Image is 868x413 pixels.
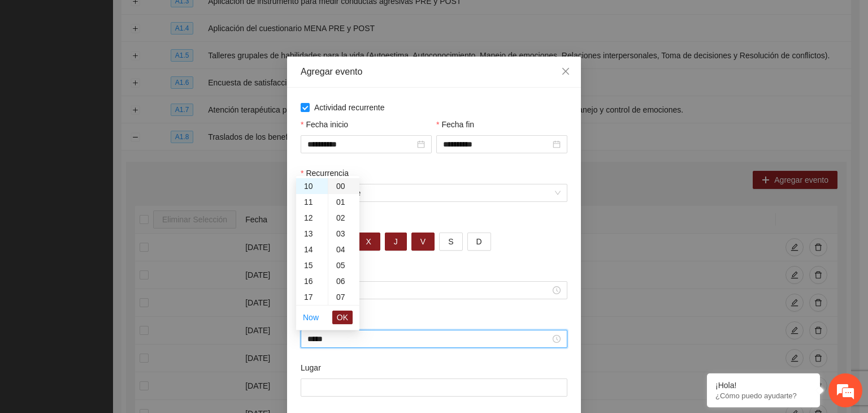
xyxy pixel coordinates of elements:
input: Hora de inicio [307,284,550,296]
span: S [448,235,453,248]
span: Actividad recurrente [310,101,389,114]
div: 11 [296,194,328,210]
label: Lugar [301,362,321,374]
button: X [357,233,380,251]
div: 10 [296,178,328,194]
span: close [561,67,570,76]
a: Now [303,313,319,322]
label: Fecha inicio [301,118,348,131]
span: X [366,235,371,248]
label: Fecha fin [436,118,474,131]
span: Semanalmente [307,184,561,201]
button: OK [332,311,353,324]
div: 00 [328,178,359,194]
div: 02 [328,210,359,226]
div: 14 [296,242,328,257]
span: Estamos en línea. [66,139,156,253]
button: S [439,233,462,251]
div: 03 [328,226,359,242]
input: Lugar [301,378,567,397]
button: D [467,233,491,251]
div: 16 [296,273,328,289]
div: 17 [296,289,328,305]
button: J [385,233,407,251]
span: J [394,235,398,248]
div: 04 [328,242,359,257]
input: Fecha inicio [307,138,415,150]
div: 12 [296,210,328,226]
div: 06 [328,273,359,289]
span: V [420,235,426,248]
span: D [476,235,482,248]
div: Agregar evento [301,66,567,78]
p: ¿Cómo puedo ayudarte? [715,392,811,400]
div: 15 [296,257,328,273]
div: Chatee con nosotros ahora [59,58,190,72]
div: 13 [296,226,328,242]
div: 05 [328,257,359,273]
label: Recurrencia [301,167,349,179]
div: Minimizar ventana de chat en vivo [185,6,212,33]
button: V [411,233,435,251]
input: Hora de fin [307,333,550,345]
button: Close [550,57,581,87]
div: ¡Hola! [715,381,811,390]
span: OK [337,311,348,324]
textarea: Escriba su mensaje y pulse “Intro” [6,285,215,325]
div: 07 [328,289,359,305]
div: 01 [328,194,359,210]
input: Fecha fin [443,138,550,150]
